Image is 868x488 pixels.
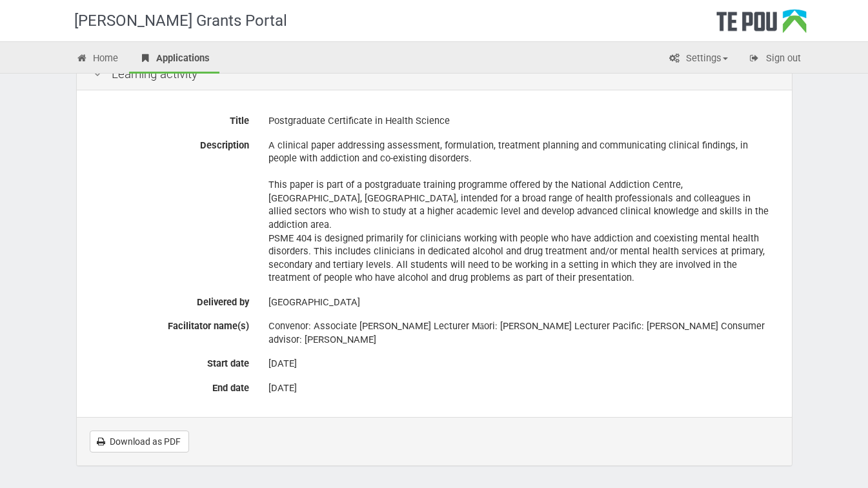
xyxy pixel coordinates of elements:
label: Delivered by [83,291,259,309]
a: Download as PDF [90,431,189,452]
a: Applications [129,45,219,74]
a: Settings [659,45,738,74]
div: Te Pou Logo [716,9,807,41]
a: Home [66,45,128,74]
label: Description [83,134,259,152]
label: Facilitator name(s) [83,315,259,333]
div: [DATE] [268,377,776,400]
div: Learning activity [77,58,792,91]
div: [GEOGRAPHIC_DATA] [268,291,776,314]
label: End date [83,377,259,395]
div: Convenor: Associate [PERSON_NAME] Lecturer Māori: [PERSON_NAME] Lecturer Pacific: [PERSON_NAME] C... [268,315,776,351]
label: Title [83,110,259,128]
div: Postgraduate Certificate in Health Science [268,110,776,132]
div: [DATE] [268,352,776,375]
a: Sign out [739,45,811,74]
label: Start date [83,352,259,371]
div: A clinical paper addressing assessment, formulation, treatment planning and communicating clinica... [268,134,776,289]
